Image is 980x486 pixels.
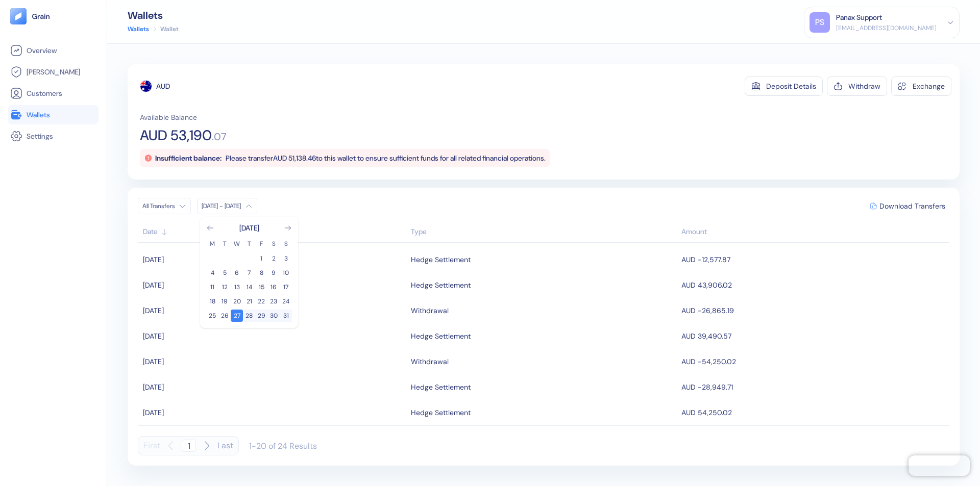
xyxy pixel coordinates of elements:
[411,378,471,396] div: Hedge Settlement
[766,83,816,90] div: Deposit Details
[866,198,949,214] button: Download Transfers
[255,252,267,265] button: 1
[679,298,949,323] td: AUD -26,865.19
[267,281,280,293] button: 16
[827,76,887,96] button: Withdraw
[243,267,255,279] button: 7
[206,295,218,308] button: 18
[243,281,255,293] button: 14
[218,267,231,279] button: 5
[679,323,949,349] td: AUD 39,490.57
[27,88,62,98] span: Customers
[202,202,241,210] div: [DATE] - [DATE]
[267,295,280,308] button: 23
[280,252,292,265] button: 3
[218,281,231,293] button: 12
[138,349,408,374] td: [DATE]
[27,45,57,56] span: Overview
[140,112,197,122] span: Available Balance
[255,239,267,248] th: Friday
[679,400,949,425] td: AUD 54,250.02
[231,239,243,248] th: Wednesday
[679,349,949,374] td: AUD -54,250.02
[280,310,292,322] button: 31
[679,247,949,272] td: AUD -12,577.87
[10,44,96,57] a: Overview
[745,76,823,96] button: Deposit Details
[226,154,546,163] span: Please transfer AUD 51,138.46 to this wallet to ensure sufficient funds for all related financial...
[411,302,449,319] div: Withdrawal
[267,239,280,248] th: Saturday
[217,436,233,455] button: Last
[206,224,214,232] button: Go to previous month
[138,400,408,425] td: [DATE]
[156,81,170,91] div: AUD
[143,226,406,237] div: Sort ascending
[231,295,243,308] button: 20
[197,198,257,214] button: [DATE] - [DATE]
[280,239,292,248] th: Sunday
[10,130,96,142] a: Settings
[231,267,243,279] button: 6
[267,310,280,322] button: 30
[249,441,317,451] div: 1-20 of 24 Results
[138,374,408,400] td: [DATE]
[128,10,179,20] div: Wallets
[206,281,218,293] button: 11
[267,252,280,265] button: 2
[255,267,267,279] button: 8
[267,267,280,279] button: 9
[32,13,51,20] img: logo
[255,295,267,308] button: 22
[891,76,951,96] button: Exchange
[218,239,231,248] th: Tuesday
[909,455,970,476] iframe: Chatra live chat
[284,224,292,232] button: Go to next month
[128,24,149,34] a: Wallets
[10,87,96,99] a: Customers
[206,267,218,279] button: 4
[879,202,945,210] span: Download Transfers
[10,8,27,24] img: logo-tablet-V2.svg
[143,436,160,455] button: First
[255,310,267,322] button: 29
[218,310,231,322] button: 26
[243,239,255,248] th: Thursday
[206,310,218,322] button: 25
[10,66,96,78] a: [PERSON_NAME]
[212,132,227,142] span: . 07
[243,295,255,308] button: 21
[231,281,243,293] button: 13
[255,281,267,293] button: 15
[810,12,830,33] div: PS
[138,298,408,323] td: [DATE]
[239,223,259,233] div: [DATE]
[231,310,243,322] button: 27
[140,129,212,143] span: AUD 53,190
[681,226,944,237] div: Sort descending
[280,281,292,293] button: 17
[679,272,949,298] td: AUD 43,906.02
[848,83,880,90] div: Withdraw
[836,12,882,23] div: Panax Support
[27,131,53,141] span: Settings
[411,226,676,237] div: Sort ascending
[243,310,255,322] button: 28
[411,327,471,345] div: Hedge Settlement
[155,154,222,163] span: Insufficient balance:
[27,110,50,120] span: Wallets
[10,109,96,121] a: Wallets
[411,404,471,421] div: Hedge Settlement
[27,67,80,77] span: [PERSON_NAME]
[411,276,471,294] div: Hedge Settlement
[411,251,471,268] div: Hedge Settlement
[138,272,408,298] td: [DATE]
[411,353,449,370] div: Withdrawal
[280,267,292,279] button: 10
[836,23,937,33] div: [EMAIL_ADDRESS][DOMAIN_NAME]
[679,374,949,400] td: AUD -28,949.71
[138,323,408,349] td: [DATE]
[206,239,218,248] th: Monday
